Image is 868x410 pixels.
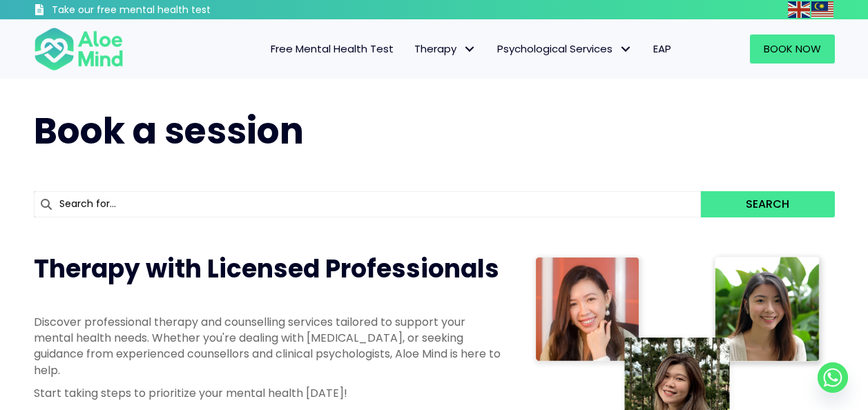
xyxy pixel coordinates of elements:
[52,3,284,17] h3: Take our free mental health test
[497,41,633,56] span: Psychological Services
[487,35,643,64] a: Psychological ServicesPsychological Services: submenu
[142,35,682,64] nav: Menu
[34,191,702,217] input: Search for...
[788,1,811,17] a: English
[701,191,834,217] button: Search
[34,314,503,378] p: Discover professional therapy and counselling services tailored to support your mental health nee...
[643,35,682,64] a: EAP
[818,362,848,393] a: Whatsapp
[34,106,304,156] span: Book a session
[653,41,671,56] span: EAP
[34,385,503,401] p: Start taking steps to prioritize your mental health [DATE]!
[616,39,636,59] span: Psychological Services: submenu
[404,35,487,64] a: TherapyTherapy: submenu
[260,35,404,64] a: Free Mental Health Test
[811,1,835,17] a: Malay
[811,1,833,18] img: ms
[271,41,394,56] span: Free Mental Health Test
[764,41,821,56] span: Book Now
[34,3,284,19] a: Take our free mental health test
[460,39,480,59] span: Therapy: submenu
[34,251,499,286] span: Therapy with Licensed Professionals
[788,1,810,18] img: en
[414,41,476,56] span: Therapy
[750,35,835,64] a: Book Now
[34,26,124,72] img: Aloe mind Logo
